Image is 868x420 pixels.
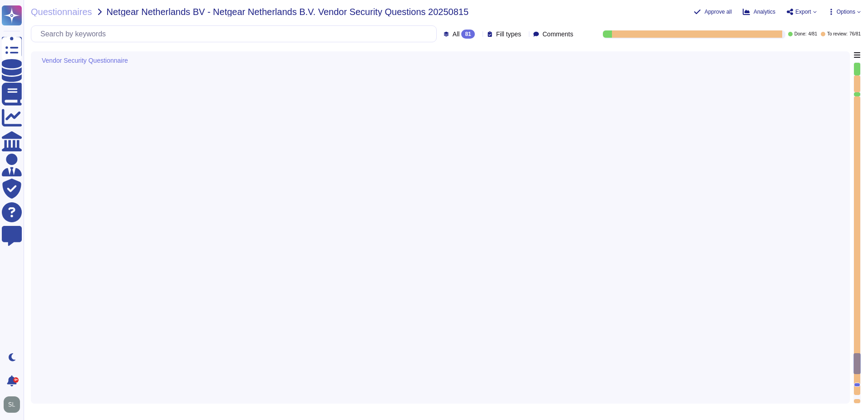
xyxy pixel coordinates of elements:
[31,7,92,16] span: Questionnaires
[694,8,732,15] button: Approve all
[461,30,474,39] div: 81
[36,26,436,42] input: Search by keywords
[795,9,811,15] span: Export
[849,32,861,36] span: 76 / 81
[453,31,460,37] span: All
[808,32,817,36] span: 4 / 81
[837,9,855,15] span: Options
[13,377,19,383] div: 9+
[542,31,573,37] span: Comments
[4,396,20,413] img: user
[743,8,775,15] button: Analytics
[705,9,732,15] span: Approve all
[496,31,521,37] span: Fill types
[2,395,26,415] button: user
[42,57,128,64] span: Vendor Security Questionnaire
[794,32,807,36] span: Done:
[827,32,848,36] span: To review:
[754,9,775,15] span: Analytics
[107,7,469,16] span: Netgear Netherlands BV - Netgear Netherlands B.V. Vendor Security Questions 20250815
